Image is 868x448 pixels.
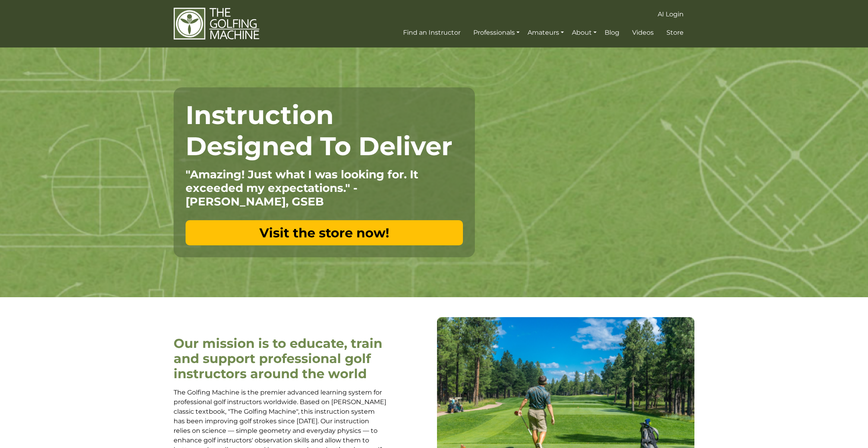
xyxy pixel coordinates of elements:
[186,99,463,162] h1: Instruction Designed To Deliver
[570,26,599,40] a: About
[664,26,686,40] a: Store
[186,220,463,245] a: Visit the store now!
[630,26,656,40] a: Videos
[603,26,621,40] a: Blog
[174,336,387,382] h2: Our mission is to educate, train and support professional golf instructors around the world
[471,26,522,40] a: Professionals
[186,168,463,208] p: "Amazing! Just what I was looking for. It exceeded my expectations." - [PERSON_NAME], GSEB
[658,10,684,18] span: AI Login
[656,7,686,22] a: AI Login
[666,29,684,36] span: Store
[403,29,461,36] span: Find an Instructor
[632,29,654,36] span: Videos
[526,26,566,40] a: Amateurs
[605,29,619,36] span: Blog
[401,26,463,40] a: Find an Instructor
[174,7,259,40] img: The Golfing Machine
